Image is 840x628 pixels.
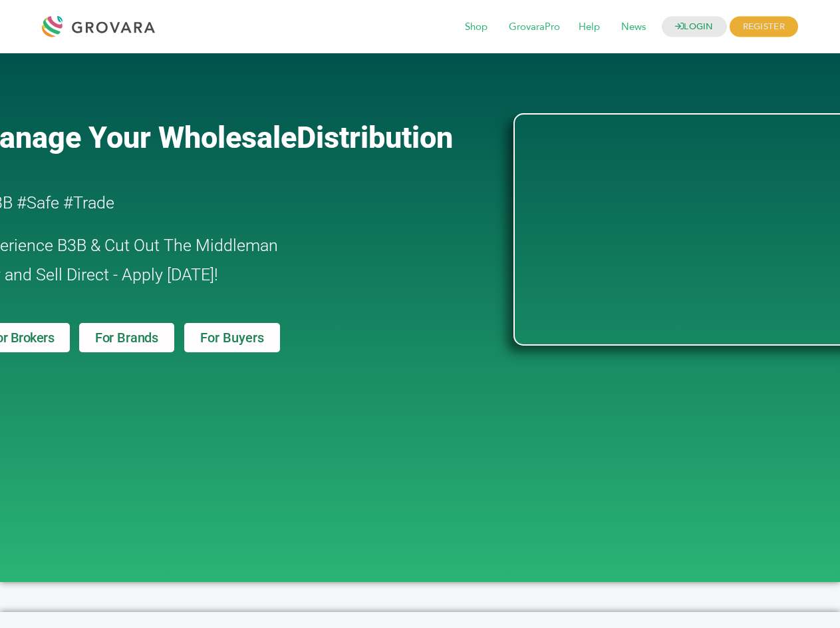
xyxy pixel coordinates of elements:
[297,120,453,155] span: Distribution
[184,323,280,352] a: For Buyers
[612,20,655,35] a: News
[456,20,497,35] a: Shop
[95,331,158,344] span: For Brands
[569,20,609,35] a: Help
[456,15,497,40] span: Shop
[569,15,609,40] span: Help
[499,20,569,35] a: GrovaraPro
[662,17,727,37] a: LOGIN
[200,331,264,344] span: For Buyers
[499,15,569,40] span: GrovaraPro
[730,17,798,37] span: REGISTER
[612,15,655,40] span: News
[79,323,174,352] a: For Brands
